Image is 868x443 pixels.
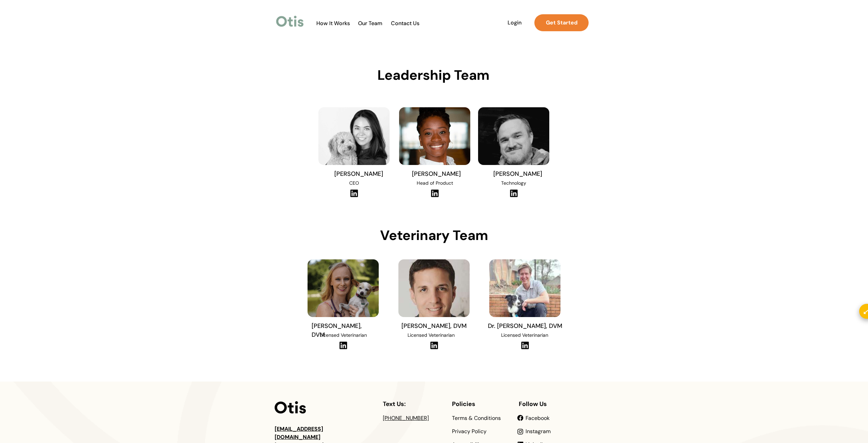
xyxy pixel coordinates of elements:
a: [PHONE_NUMBER] [383,414,429,422]
span: Privacy Policy [452,428,487,435]
span: [PERSON_NAME] [412,170,461,178]
span: Facebook [526,414,550,422]
span: Head of Product [417,180,453,186]
span: CEO [349,180,359,186]
span: Login [499,19,530,26]
a: Terms & Conditions [452,416,501,421]
span: Policies [452,400,475,408]
a: Instagram [526,429,551,434]
a: Privacy Policy [452,429,487,434]
a: Our Team [354,20,387,27]
a: How It Works [313,20,353,27]
span: Veterinary Team [380,226,488,244]
strong: Get Started [546,19,577,26]
span: [PERSON_NAME] [334,170,383,178]
span: Licensed Veterinarian [501,332,548,338]
span: Terms & Conditions [452,414,501,422]
span: Licensed Veterinarian [408,332,455,338]
span: Follow Us [519,400,547,408]
a: Contact Us [387,20,423,27]
span: Technology [501,180,526,186]
span: [PERSON_NAME] [493,170,542,178]
span: [PERSON_NAME], DVM [312,322,362,339]
span: Dr. [PERSON_NAME], DVM [488,322,562,330]
span: Text Us: [383,400,406,408]
a: Get Started [534,14,589,31]
span: Leadership Team [377,66,490,84]
a: Login [499,14,530,31]
a: Facebook [526,416,550,421]
a: [EMAIL_ADDRESS][DOMAIN_NAME] [275,425,323,441]
span: [PERSON_NAME], DVM [401,322,467,330]
span: Instagram [526,428,551,435]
